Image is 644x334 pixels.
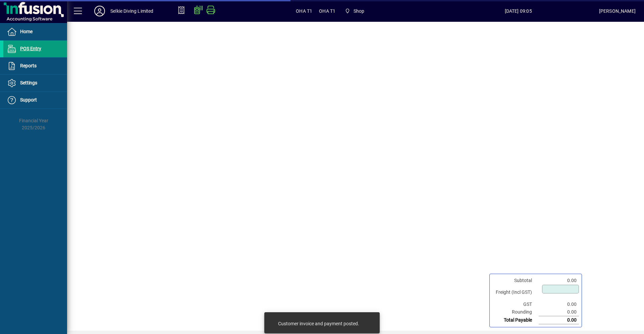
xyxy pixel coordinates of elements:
button: Profile [89,5,110,17]
td: 0.00 [539,316,579,324]
td: 0.00 [539,277,579,284]
a: Home [3,23,67,40]
span: Shop [354,6,365,16]
span: OHA T1 [296,6,312,16]
span: Reports [20,63,37,68]
span: Support [20,97,37,103]
div: Customer invoice and payment posted. [278,320,359,327]
td: 0.00 [539,300,579,308]
a: Reports [3,58,67,74]
td: Freight (Incl GST) [492,284,539,300]
td: Total Payable [492,316,539,324]
a: Settings [3,75,67,91]
div: Selkie Diving Limited [110,6,154,16]
td: 0.00 [539,308,579,316]
div: [PERSON_NAME] [599,6,636,16]
span: POS Entry [20,46,41,51]
span: OHA T1 [319,6,335,16]
td: Rounding [492,308,539,316]
span: [DATE] 09:05 [438,6,599,16]
td: Subtotal [492,277,539,284]
a: Support [3,92,67,109]
td: GST [492,300,539,308]
span: Shop [342,5,367,17]
span: Settings [20,80,37,85]
span: Home [20,29,33,34]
